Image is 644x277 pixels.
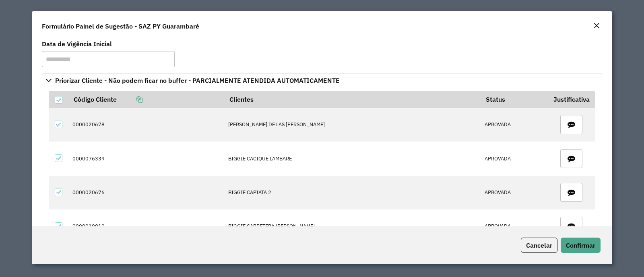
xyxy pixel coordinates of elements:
th: Clientes [224,91,480,108]
td: BIGGIE CAPIATA 2 [224,176,480,209]
td: 0000076339 [68,142,224,175]
td: BIGGIE CARRETERA [PERSON_NAME] [224,209,480,243]
th: Status [480,91,548,108]
button: Close [591,21,602,31]
td: APROVADA [480,176,548,209]
a: Copiar [117,95,142,103]
h4: Formulário Painel de Sugestão - SAZ PY Guarambaré [42,21,199,31]
th: Código Cliente [68,91,224,108]
td: APROVADA [480,142,548,175]
td: APROVADA [480,108,548,142]
span: Cancelar [526,241,552,249]
a: Priorizar Cliente - Não podem ficar no buffer - PARCIALMENTE ATENDIDA AUTOMATICAMENTE [42,74,602,87]
td: APROVADA [480,209,548,243]
button: Confirmar [561,238,601,253]
td: 0000019010 [68,209,224,243]
td: BIGGIE CACIQUE LAMBARE [224,142,480,175]
td: 0000020678 [68,108,224,142]
button: Cancelar [521,238,557,253]
td: [PERSON_NAME] DE LAS [PERSON_NAME] [224,108,480,142]
label: Data de Vigência Inicial [42,39,112,49]
span: Confirmar [566,241,595,249]
th: Justificativa [548,91,595,108]
td: 0000020676 [68,176,224,209]
span: Priorizar Cliente - Não podem ficar no buffer - PARCIALMENTE ATENDIDA AUTOMATICAMENTE [55,77,340,84]
em: Fechar [593,23,600,29]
